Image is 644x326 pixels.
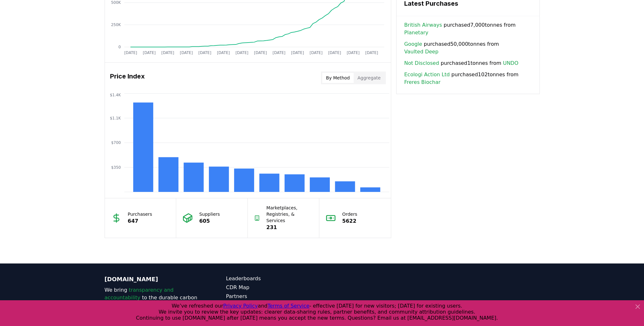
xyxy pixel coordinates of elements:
[128,211,152,217] p: Purchasers
[404,40,422,48] a: Google
[404,71,450,78] a: Ecologi Action Ltd
[226,293,322,300] a: Partners
[111,140,121,145] tspan: $700
[267,224,313,231] p: 231
[322,73,354,83] button: By Method
[404,21,532,37] span: purchased 7,000 tonnes from
[235,51,248,55] tspan: [DATE]
[347,51,360,55] tspan: [DATE]
[404,48,439,56] a: Vaulted Deep
[198,51,211,55] tspan: [DATE]
[105,287,174,301] span: transparency and accountability
[199,211,220,217] p: Suppliers
[404,59,518,67] span: purchased 1 tonnes from
[142,51,156,55] tspan: [DATE]
[309,51,322,55] tspan: [DATE]
[111,23,121,27] tspan: 250K
[342,217,357,225] p: 5622
[118,45,121,49] tspan: 0
[503,59,518,67] a: UNDO
[342,211,357,217] p: Orders
[404,78,440,86] a: Freres Biochar
[124,51,137,55] tspan: [DATE]
[404,71,532,86] span: purchased 102 tonnes from
[180,51,193,55] tspan: [DATE]
[105,286,201,309] p: We bring to the durable carbon removal market
[199,217,220,225] p: 605
[404,40,532,56] span: purchased 50,000 tonnes from
[111,0,121,5] tspan: 500K
[226,284,322,291] a: CDR Map
[226,275,322,282] a: Leaderboards
[254,51,267,55] tspan: [DATE]
[217,51,230,55] tspan: [DATE]
[291,51,304,55] tspan: [DATE]
[128,217,152,225] p: 647
[161,51,174,55] tspan: [DATE]
[354,73,384,83] button: Aggregate
[365,51,378,55] tspan: [DATE]
[404,21,442,29] a: British Airways
[110,92,121,97] tspan: $1.4K
[111,165,121,170] tspan: $350
[273,51,286,55] tspan: [DATE]
[404,29,428,37] a: Planetary
[328,51,341,55] tspan: [DATE]
[110,116,121,120] tspan: $1.1K
[267,205,313,224] p: Marketplaces, Registries, & Services
[404,59,439,67] a: Not Disclosed
[105,275,201,284] p: [DOMAIN_NAME]
[110,71,145,84] h3: Price Index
